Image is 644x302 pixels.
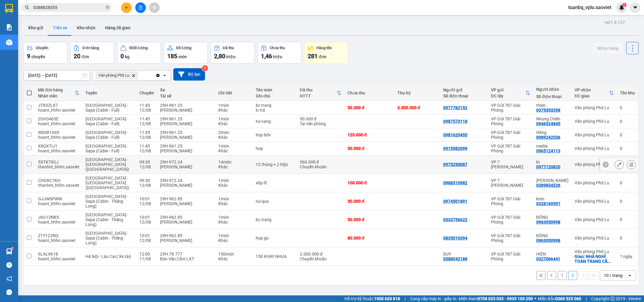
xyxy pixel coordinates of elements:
div: Nhân viên [38,94,75,98]
span: Hỗ trợ kỹ thuật: [344,295,400,302]
div: Khác [218,148,250,153]
span: [GEOGRAPHIC_DATA] - Sapa (Cabin - Full) [85,144,128,153]
span: ⚪️ [534,297,536,300]
div: Chuyển khoản [300,164,341,169]
div: 12:00 [139,252,154,256]
div: 0835010394 [443,236,467,240]
div: Số điện thoại [443,94,485,98]
div: 0388042188 [443,256,467,261]
div: hoant_hhhn.saoviet [38,256,79,261]
div: 1 món [218,116,250,121]
div: 12/08 [139,148,154,153]
span: [GEOGRAPHIC_DATA] - Sapa (Cabin - Thăng Long) [85,231,128,245]
span: 1 [623,3,625,7]
div: [PERSON_NAME] [160,135,212,140]
div: HTTT [300,94,337,98]
div: Chưa thu [348,91,391,95]
div: 0328169597 [536,201,560,206]
div: Sửa đơn hàng [615,160,624,169]
div: Ghi chú [256,94,294,98]
div: hoant_hhhn.saoviet [38,148,79,153]
span: ... [607,259,611,264]
div: 10:01 [139,215,154,220]
div: 100.000 đ [348,180,391,185]
svg: open [627,273,632,278]
span: [GEOGRAPHIC_DATA] - [GEOGRAPHIC_DATA] ([GEOGRAPHIC_DATA]) [85,176,129,190]
div: 1 món [218,144,250,148]
span: | [405,295,405,302]
span: Văn phòng Phố Lu [98,73,129,78]
div: VP Gửi 787 Giải Phóng [491,252,530,261]
span: tuanbq_vplu.saoviet [563,4,616,11]
sup: 3 [202,65,208,71]
span: 20 [74,52,80,60]
div: [PERSON_NAME] [160,238,212,243]
div: 10:01 [139,196,154,201]
div: Hồng [536,130,569,135]
div: J6G13NB5 [38,215,79,220]
div: Hàng tồn [316,46,332,50]
div: 0 [620,180,635,185]
div: Z1Y122NQ [38,233,79,238]
div: 1 món [218,103,250,108]
div: Văn phòng Phố Lu [575,249,614,254]
span: 9 [27,52,30,60]
div: VP gửi [491,87,525,92]
button: Đã thu2,80 triệu [211,42,255,64]
div: 0 [620,146,635,151]
div: 0981620455 [443,132,467,137]
span: món [178,54,187,59]
div: hoant_hhhn.saoviet [38,201,79,206]
div: Khác [218,201,250,206]
button: Nhập hàng [592,43,623,54]
div: hop go [256,236,294,240]
div: 0963950998 [536,220,560,224]
span: [GEOGRAPHIC_DATA] - Sapa (Cabin - Full) [85,130,128,140]
div: 150 KHAY NHUA [256,254,294,259]
strong: 0708 023 035 - 0935 103 250 [478,296,533,301]
span: search [25,5,29,10]
span: chuyến [31,54,45,59]
div: 12/08 [139,201,154,206]
div: Giao: NHÀ NGHỈ TOÀN TRANG CẦU BẮC NGẦM [575,254,614,264]
div: Khác [218,164,250,169]
th: Toggle SortBy [488,85,533,101]
div: kt [536,160,569,164]
div: 0988310982 [443,180,467,185]
div: 0375353298 [536,108,560,113]
div: Bàn Văn Cắm LXT [160,256,212,261]
div: Tồn kho [620,91,635,95]
div: VP Gửi 787 Giải Phóng [491,233,530,243]
div: Tuyến [85,91,133,95]
button: Chưa thu1,46 triệu [258,42,301,64]
div: Chuyển khoản [300,256,341,261]
span: [GEOGRAPHIC_DATA] - Sapa (Cabin - Full) [85,116,128,126]
div: 12/08 [139,135,154,140]
div: 10 / trang [604,272,623,278]
div: Văn phòng Phố Lu [575,217,614,222]
div: ĐÔNG [536,233,569,238]
div: Tài xế [160,94,212,98]
div: Đã thu [223,46,234,50]
span: notification [6,276,12,281]
div: tui qua [256,199,294,204]
div: Văn phòng Phố Lu [575,199,614,204]
th: Toggle SortBy [297,85,344,101]
div: 10:01 [139,233,154,238]
div: 14 món [218,160,250,164]
div: 80.000 đ [348,236,391,240]
div: 1 món [218,178,250,183]
span: đơn [319,54,326,59]
div: 0977120820 [536,164,560,169]
svg: Clear all [155,73,160,78]
div: 09:30 [139,178,154,183]
div: Đã thu [300,87,337,92]
div: W6SR1A95 [38,130,79,135]
div: [PERSON_NAME] [160,121,212,126]
button: Bộ lọc [173,68,205,81]
div: Văn phòng Phố Lu [575,105,614,110]
div: 0974501891 [443,199,467,204]
div: media [536,144,569,148]
span: Miền Bắc [538,295,581,302]
div: [PERSON_NAME] [160,201,212,206]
